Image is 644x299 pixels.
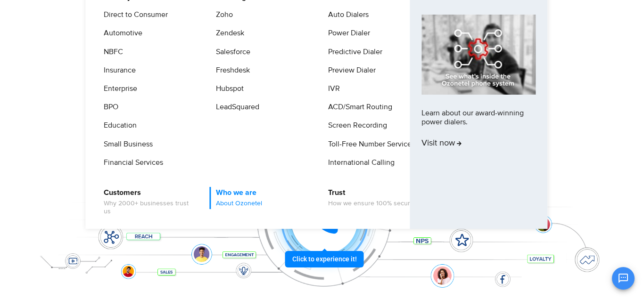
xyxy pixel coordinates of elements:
div: Customer Experiences [27,28,617,73]
a: Direct to Consumer [98,9,169,21]
a: Who we areAbout Ozonetel [210,187,264,209]
a: Financial Services [98,157,165,169]
a: Zoho [210,9,234,21]
a: Auto Dialers [322,9,370,21]
a: Zendesk [210,27,246,39]
a: Predictive Dialer [322,46,384,58]
a: Power Dialer [322,27,372,39]
button: Open chat [612,267,635,290]
a: Freshdesk [210,65,251,76]
span: Visit now [421,138,462,149]
div: Turn every conversation into a growth engine for your enterprise. [27,74,617,84]
div: Orchestrate Intelligent [27,4,617,34]
a: ACD/Smart Routing [322,101,394,113]
span: Why 2000+ businesses trust us [104,200,197,216]
a: Salesforce [210,46,252,58]
a: IVR [322,83,341,95]
a: CustomersWhy 2000+ businesses trust us [98,187,198,217]
a: LeadSquared [210,101,261,113]
a: Insurance [98,65,137,76]
a: Automotive [98,27,144,39]
a: NBFC [98,46,124,58]
span: How we ensure 100% security [328,200,417,208]
a: Screen Recording [322,120,388,131]
a: Enterprise [98,83,139,95]
span: About Ozonetel [216,200,262,208]
a: International Calling [322,157,396,169]
a: BPO [98,101,120,113]
a: Education [98,120,138,131]
a: Toll-Free Number Services [322,138,416,150]
a: Small Business [98,138,154,150]
a: TrustHow we ensure 100% security [322,187,418,209]
a: Hubspot [210,83,245,95]
img: phone-system-min.jpg [421,15,536,94]
a: Preview Dialer [322,65,377,76]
